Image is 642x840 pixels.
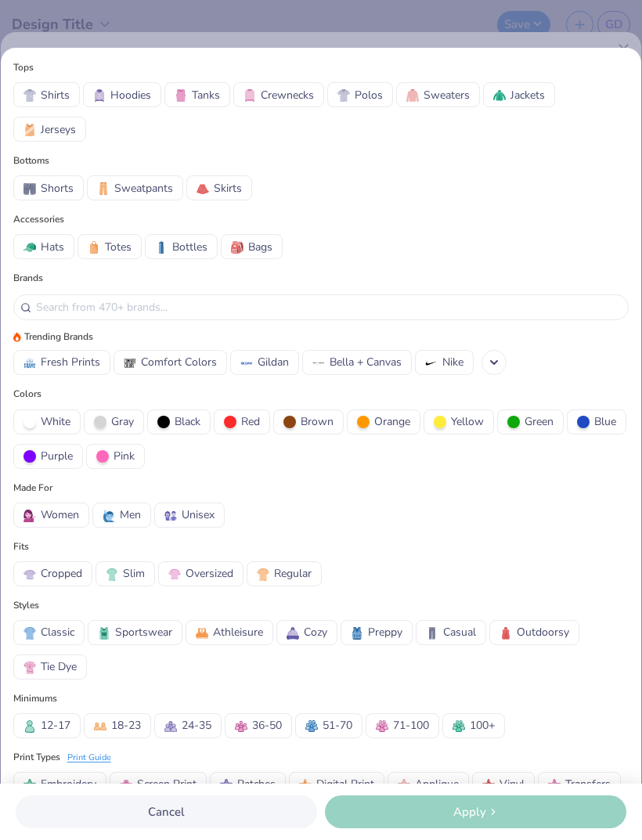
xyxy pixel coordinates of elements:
button: SportswearSportswear [88,620,182,645]
img: Women [23,510,36,522]
span: Bella + Canvas [330,354,402,370]
button: RegularRegular [247,561,322,586]
img: Preppy [351,627,363,640]
span: Purple [41,448,73,464]
button: 18-2318-23 [84,713,151,738]
button: Green [497,409,564,434]
button: Digital PrintDigital Print [289,772,384,797]
button: HoodiesHoodies [83,82,161,107]
button: CrewnecksCrewnecks [233,82,324,107]
img: Digital Print [299,779,312,791]
span: Preppy [368,624,402,640]
button: JacketsJackets [483,82,555,107]
img: Tanks [175,89,187,102]
span: Applique [415,776,459,792]
img: 18-23 [94,720,106,733]
img: Tie Dye [23,662,36,674]
button: SweatpantsSweatpants [87,175,183,200]
button: TotesTotes [78,234,142,259]
button: 36-5036-50 [225,713,292,738]
img: 24-35 [164,720,177,733]
span: Orange [374,413,410,430]
div: Tops [13,60,629,74]
button: PolosPolos [327,82,393,107]
span: Classic [41,624,74,640]
img: Hoodies [93,89,106,102]
button: White [13,409,81,434]
img: Jackets [493,89,506,102]
button: 100+100+ [442,713,505,738]
span: Transfers [565,776,611,792]
button: MenMen [92,503,151,528]
img: 51-70 [305,720,318,733]
div: Print Types [13,750,60,764]
span: Sportswear [115,624,172,640]
button: SlimSlim [96,561,155,586]
button: TransfersTransfers [538,772,621,797]
span: Trending Brands [24,330,93,344]
span: Jerseys [41,121,76,138]
button: EmbroideryEmbroidery [13,772,106,797]
span: 71-100 [393,717,429,734]
img: Embroidery [23,779,36,791]
img: Athleisure [196,627,208,640]
button: CroppedCropped [13,561,92,586]
button: Red [214,409,270,434]
button: 51-7051-70 [295,713,362,738]
span: Shorts [41,180,74,196]
img: Shorts [23,182,36,195]
button: Cancel [16,795,317,828]
span: Fresh Prints [41,354,100,370]
span: Brown [301,413,334,430]
button: 24-3524-35 [154,713,222,738]
span: Oversized [186,565,233,582]
span: Polos [355,87,383,103]
span: White [41,413,70,430]
button: Gray [84,409,144,434]
span: Pink [114,448,135,464]
img: Bottles [155,241,168,254]
span: Comfort Colors [141,354,217,370]
img: Screen Print [120,779,132,791]
button: PreppyPreppy [341,620,413,645]
span: Crewnecks [261,87,314,103]
span: Athleisure [213,624,263,640]
button: Pink [86,444,145,469]
span: Jackets [510,87,545,103]
div: Brands [13,271,629,285]
span: Screen Print [137,776,197,792]
button: BagsBags [221,234,283,259]
img: Slim [106,568,118,581]
img: Polos [337,89,350,102]
span: Regular [274,565,312,582]
img: Nike [425,357,438,370]
span: Outdoorsy [517,624,569,640]
button: Fresh PrintsFresh Prints [13,350,110,375]
span: Red [241,413,260,430]
span: Black [175,413,200,430]
span: 12-17 [41,717,70,734]
button: ShirtsShirts [13,82,80,107]
img: 100+ [453,720,465,733]
button: HatsHats [13,234,74,259]
button: TanksTanks [164,82,230,107]
img: Totes [88,241,100,254]
span: Patches [237,776,276,792]
button: VinylVinyl [472,772,535,797]
img: Oversized [168,568,181,581]
span: 100+ [470,717,495,734]
span: Gray [111,413,134,430]
div: Made For [13,481,52,495]
img: Jerseys [23,124,36,136]
img: Comfort Colors [124,357,136,370]
span: Colors [13,387,629,401]
img: Hats [23,241,36,254]
span: Yellow [451,413,484,430]
div: Styles [13,598,39,612]
img: Cozy [287,627,299,640]
button: Orange [347,409,420,434]
input: Search from 470+ brands... [34,298,622,316]
img: Fresh Prints [23,357,36,370]
div: Fits [13,539,29,553]
button: 71-10071-100 [366,713,439,738]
